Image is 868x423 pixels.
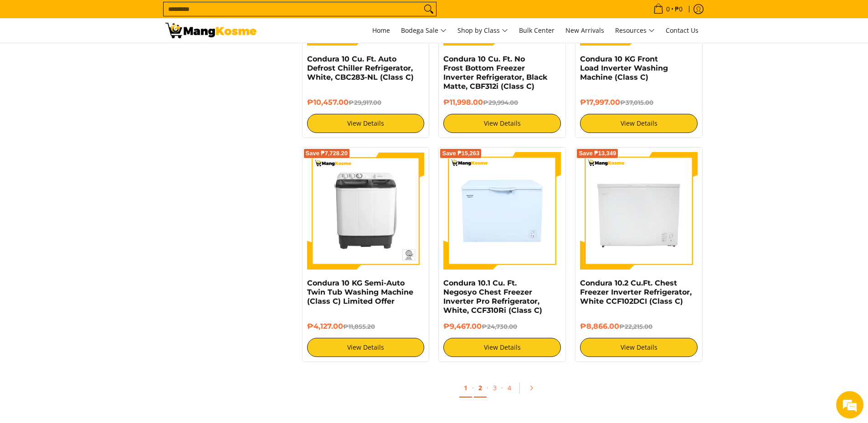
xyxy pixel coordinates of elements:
span: We are offline. Please leave us a message. [19,115,159,207]
a: Home [368,18,395,43]
h6: ₱9,467.00 [443,322,561,331]
h6: ₱8,866.00 [580,322,698,331]
h6: ₱11,998.00 [443,98,561,107]
span: Save ₱13,349 [579,151,616,156]
a: View Details [580,338,698,357]
span: • [651,4,685,14]
a: 1 [459,379,472,398]
a: Condura 10 Cu. Ft. No Frost Bottom Freezer Inverter Refrigerator, Black Matte, CBF312i (Class C) [443,55,547,91]
span: Save ₱15,263 [442,151,479,156]
a: View Details [307,338,425,357]
a: 3 [488,379,501,397]
span: Save ₱7,728.20 [306,151,348,156]
span: ₱0 [673,6,684,12]
h6: ₱4,127.00 [307,322,425,331]
ul: Pagination [298,376,708,405]
del: ₱29,994.00 [483,99,518,106]
img: condura-semi-automatic-10-kilos-twin-tub-washing-machine-front-view-class-c-mang-kosme [307,152,425,270]
a: Contact Us [661,18,703,43]
span: New Arrivals [565,26,604,35]
span: Shop by Class [457,25,508,36]
img: Condura 10.1 Cu. Ft. Negosyo Chest Freezer Inverter Pro Refrigerator, White, CCF310Ri (Class C) [443,152,561,270]
a: 4 [503,379,516,397]
h6: ₱17,997.00 [580,98,698,107]
span: Bulk Center [519,26,555,35]
a: Condura 10 KG Front Load Inverter Washing Machine (Class C) [580,55,668,82]
img: Class C Home &amp; Business Appliances: Up to 70% Off l Mang Kosme [165,23,257,38]
a: Condura 10.2 Cu.Ft. Chest Freezer Inverter Refrigerator, White CCF102DCI (Class C) [580,279,692,306]
span: Home [372,26,390,35]
span: Resources [615,25,655,36]
a: View Details [443,114,561,133]
span: · [487,383,488,392]
em: Submit [134,280,165,293]
del: ₱22,215.00 [619,323,652,330]
nav: Main Menu [266,18,703,43]
del: ₱11,855.20 [343,323,375,330]
a: View Details [307,114,425,133]
a: Condura 10 KG Semi-Auto Twin Tub Washing Machine (Class C) Limited Offer [307,279,413,306]
img: Condura 10.2 Cu.Ft. Chest Freezer Inverter Refrigerator, White CCF102DCI (Class C) [580,152,698,270]
a: Condura 10.1 Cu. Ft. Negosyo Chest Freezer Inverter Pro Refrigerator, White, CCF310Ri (Class C) [443,279,542,315]
a: Bodega Sale [396,18,451,43]
a: Bulk Center [514,18,559,43]
a: Shop by Class [453,18,513,43]
span: Bodega Sale [401,25,447,36]
button: Search [421,2,436,16]
h6: ₱10,457.00 [307,98,425,107]
span: Contact Us [666,26,699,35]
div: Leave a message [47,51,153,63]
a: View Details [443,338,561,357]
span: 0 [665,6,671,12]
a: New Arrivals [561,18,609,43]
del: ₱37,015.00 [620,99,653,106]
textarea: Type your message and click 'Submit' [5,249,174,280]
span: · [501,383,503,392]
div: Minimize live chat window [149,5,171,26]
a: Condura 10 Cu. Ft. Auto Defrost Chiller Refrigerator, White, CBC283-NL (Class C) [307,55,414,82]
a: View Details [580,114,698,133]
span: · [472,383,474,392]
del: ₱29,917.00 [349,99,381,106]
a: Resources [611,18,659,43]
del: ₱24,730.00 [482,323,517,330]
a: 2 [474,379,487,398]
